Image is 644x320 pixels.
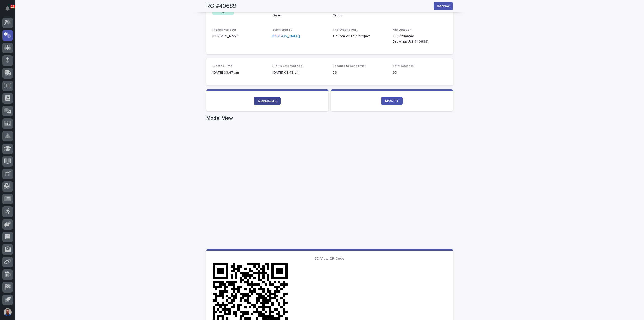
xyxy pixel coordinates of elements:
[437,4,450,9] span: Redraw
[212,28,236,31] span: Project Manager
[393,70,447,75] p: 63
[385,99,399,103] span: MODIFY
[258,99,277,103] span: DUPLICATE
[333,8,387,18] p: [PERSON_NAME] - Alera Marine Group
[333,34,387,39] p: a quote or sold project
[393,28,411,31] span: File Location
[212,70,266,75] p: [DATE] 08:47 am
[333,65,366,68] span: Seconds to Send Email
[381,97,403,105] a: MODIFY
[254,97,281,105] a: DUPLICATE
[272,8,327,18] p: Plant Setup - Manual Rolling Gates
[393,65,414,68] span: Total Seconds
[206,123,453,249] iframe: Model View
[206,3,236,10] h2: RG #40689
[206,115,453,121] h1: Model View
[6,6,13,14] div: Notifications22
[272,70,327,75] p: [DATE] 08:49 am
[272,34,300,39] a: [PERSON_NAME]
[212,65,232,68] span: Created Time
[212,34,266,39] p: [PERSON_NAME]
[434,2,453,10] button: Redraw
[333,28,358,31] span: This Order is For...
[2,3,13,14] button: Notifications
[333,70,387,75] p: 36
[315,257,344,260] span: 3D View QR Code
[11,5,14,8] p: 22
[2,307,13,317] button: users-avatar
[393,34,435,44] : Y:\Automated Drawings\RG #40689\
[272,65,302,68] span: Status Last Modified
[272,28,292,31] span: Submitted By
